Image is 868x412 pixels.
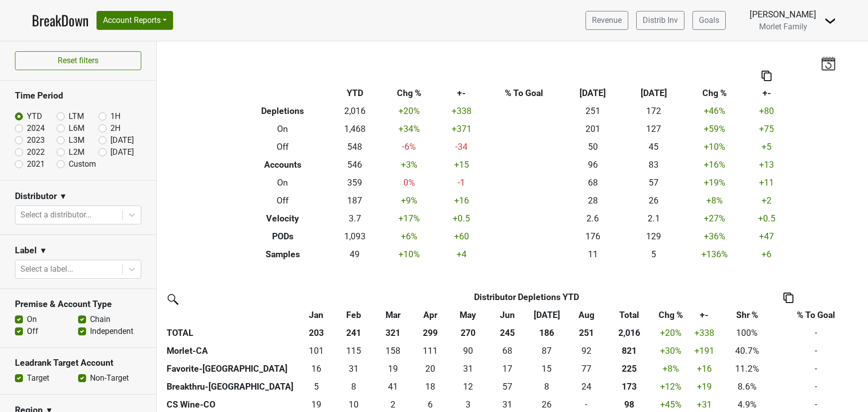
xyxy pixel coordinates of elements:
[451,398,485,411] div: 3
[745,102,788,120] td: +80
[774,378,858,396] td: -
[745,156,788,174] td: +13
[336,398,371,411] div: 10
[110,122,120,134] label: 2H
[490,344,525,357] div: 68
[692,11,726,30] a: Goals
[301,362,331,375] div: 16
[606,342,652,360] th: 820.833
[413,324,448,342] th: 299
[684,102,745,120] td: +46 %
[585,11,628,30] a: Revenue
[334,306,373,324] th: Feb: activate to sort column ascending
[90,325,133,337] label: Independent
[448,342,487,360] td: 90
[448,360,487,378] td: 30.581
[451,344,485,357] div: 90
[636,11,684,30] a: Distrib Inv
[684,84,745,102] th: Chg %
[490,398,525,411] div: 31
[334,378,373,396] td: 8.334
[374,342,413,360] td: 157.5
[527,378,567,396] td: 8
[562,138,623,156] td: 50
[236,156,329,174] th: Accounts
[684,245,745,263] td: +136 %
[569,362,604,375] div: 77
[90,313,110,325] label: Chain
[27,325,38,337] label: Off
[110,110,120,122] label: 1H
[759,22,807,31] span: Morlet Family
[606,360,652,378] th: 225.078
[689,306,719,324] th: +-: activate to sort column ascending
[236,102,329,120] th: Depletions
[824,15,836,27] img: Dropdown Menu
[527,306,567,324] th: Jul: activate to sort column ascending
[720,360,775,378] td: 11.2%
[15,299,141,309] h3: Premise & Account Type
[529,398,564,411] div: 26
[691,362,717,375] div: +16
[110,146,134,158] label: [DATE]
[691,380,717,393] div: +19
[334,360,373,378] td: 30.833
[334,288,719,306] th: Distributor Depletions YTD
[381,192,438,209] td: +9 %
[745,138,788,156] td: +5
[299,324,334,342] th: 203
[745,245,788,263] td: +6
[381,245,438,263] td: +10 %
[606,378,652,396] th: 173.089
[329,102,381,120] td: 2,016
[490,362,525,375] div: 17
[329,84,381,102] th: YTD
[623,156,684,174] td: 83
[487,324,527,342] th: 245
[236,209,329,227] th: Velocity
[69,146,85,158] label: L2M
[783,293,793,303] img: Copy to clipboard
[381,102,438,120] td: +20 %
[381,84,438,102] th: Chg %
[27,110,42,122] label: YTD
[652,360,689,378] td: +8 %
[164,360,299,378] th: Favorite-[GEOGRAPHIC_DATA]
[608,380,650,393] div: 173
[623,209,684,227] td: 2.1
[684,138,745,156] td: +10 %
[562,84,623,102] th: [DATE]
[562,245,623,263] td: 11
[413,342,448,360] td: 111
[374,324,413,342] th: 321
[236,192,329,209] th: Off
[567,306,606,324] th: Aug: activate to sort column ascending
[329,245,381,263] td: 49
[821,56,836,70] img: last_updated_date
[376,362,410,375] div: 19
[562,156,623,174] td: 96
[623,174,684,192] td: 57
[774,324,858,342] td: -
[329,192,381,209] td: 187
[110,134,134,146] label: [DATE]
[301,344,331,357] div: 101
[69,134,85,146] label: L3M
[69,122,85,134] label: L6M
[448,324,487,342] th: 270
[691,344,717,357] div: +191
[301,380,331,393] div: 5
[96,11,173,30] button: Account Reports
[437,138,485,156] td: -34
[652,306,689,324] th: Chg %: activate to sort column ascending
[623,120,684,138] td: 127
[606,306,652,324] th: Total: activate to sort column ascending
[750,8,816,21] div: [PERSON_NAME]
[69,158,96,170] label: Custom
[652,342,689,360] td: +30 %
[623,138,684,156] td: 45
[606,324,652,342] th: 2,016
[164,342,299,360] th: Morlet-CA
[527,324,567,342] th: 186
[569,398,604,411] div: -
